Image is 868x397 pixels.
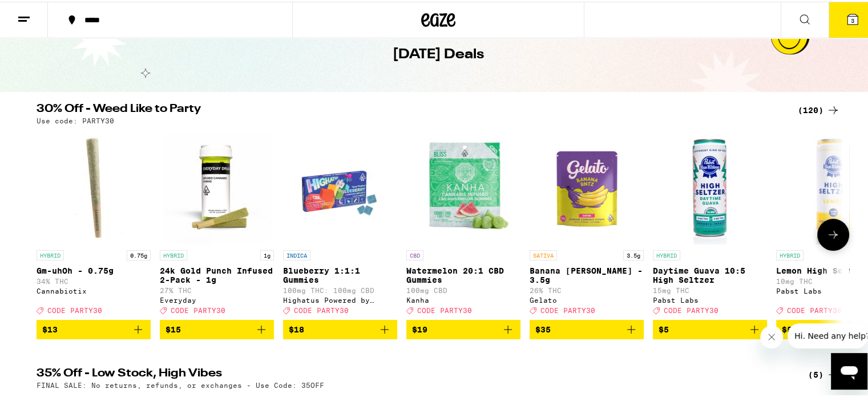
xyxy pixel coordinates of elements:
[160,129,274,318] a: Open page for 24k Gold Punch Infused 2-Pack - 1g from Everyday
[283,295,397,302] div: Highatus Powered by Cannabiotix
[406,295,520,302] div: Kanha
[760,324,783,347] iframe: Close message
[653,129,767,318] a: Open page for Daytime Guava 10:5 High Seltzer from Pabst Labs
[831,351,867,388] iframe: Button to launch messaging window
[653,295,767,302] div: Pabst Labs
[530,129,644,243] img: Gelato - Banana Runtz - 3.5g
[540,305,595,312] span: CODE PARTY30
[653,248,680,259] p: HYBRID
[393,43,484,63] h1: [DATE] Deals
[530,129,644,318] a: Open page for Banana Runtz - 3.5g from Gelato
[37,102,784,115] h2: 30% Off - Weed Like to Party
[37,286,151,293] div: Cannabiotix
[7,8,82,17] span: Hi. Need any help?
[653,264,767,283] p: Daytime Guava 10:5 High Seltzer
[294,305,349,312] span: CODE PARTY30
[530,285,644,292] p: 26% THC
[406,248,423,259] p: CBD
[283,318,397,338] button: Add to bag
[787,305,842,312] span: CODE PARTY30
[283,248,310,259] p: INDICA
[283,264,397,283] p: Blueberry 1:1:1 Gummies
[535,323,551,332] span: $35
[530,318,644,338] button: Add to bag
[42,323,58,332] span: $13
[165,323,181,332] span: $15
[406,318,520,338] button: Add to bag
[283,129,397,318] a: Open page for Blueberry 1:1:1 Gummies from Highatus Powered by Cannabiotix
[47,305,102,312] span: CODE PARTY30
[37,276,151,283] p: 34% THC
[127,248,151,259] p: 0.75g
[406,129,520,243] img: Kanha - Watermelon 20:1 CBD Gummies
[37,248,64,259] p: HYBRID
[851,15,854,22] span: 3
[37,380,324,387] p: FINAL SALE: No returns, refunds, or exchanges - Use Code: 35OFF
[406,264,520,283] p: Watermelon 20:1 CBD Gummies
[653,285,767,292] p: 15mg THC
[530,264,644,283] p: Banana [PERSON_NAME] - 3.5g
[160,129,274,243] img: Everyday - 24k Gold Punch Infused 2-Pack - 1g
[37,115,114,123] p: Use code: PARTY30
[776,248,804,259] p: HYBRID
[653,129,767,243] img: Pabst Labs - Daytime Guava 10:5 High Seltzer
[37,318,151,338] button: Add to bag
[664,305,718,312] span: CODE PARTY30
[788,322,867,347] iframe: Message from company
[808,366,840,380] a: (5)
[659,323,669,332] span: $5
[260,248,274,259] p: 1g
[37,366,784,380] h2: 35% Off - Low Stock, High Vibes
[289,323,304,332] span: $18
[160,285,274,292] p: 27% THC
[160,264,274,283] p: 24k Gold Punch Infused 2-Pack - 1g
[160,295,274,302] div: Everyday
[406,285,520,292] p: 100mg CBD
[283,285,397,292] p: 100mg THC: 100mg CBD
[412,323,427,332] span: $19
[283,129,397,243] img: Highatus Powered by Cannabiotix - Blueberry 1:1:1 Gummies
[530,248,557,259] p: SATIVA
[171,305,225,312] span: CODE PARTY30
[37,129,151,318] a: Open page for Gm-uhOh - 0.75g from Cannabiotix
[160,318,274,338] button: Add to bag
[623,248,644,259] p: 3.5g
[798,102,840,115] a: (120)
[530,295,644,302] div: Gelato
[406,129,520,318] a: Open page for Watermelon 20:1 CBD Gummies from Kanha
[37,129,151,243] img: Cannabiotix - Gm-uhOh - 0.75g
[37,264,151,274] p: Gm-uhOh - 0.75g
[160,248,187,259] p: HYBRID
[653,318,767,338] button: Add to bag
[417,305,472,312] span: CODE PARTY30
